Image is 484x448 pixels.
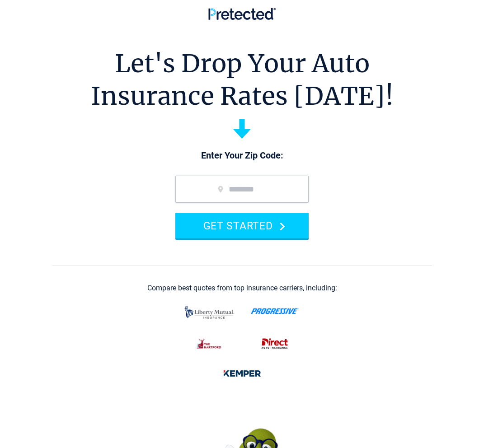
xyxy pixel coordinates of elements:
img: direct [257,334,293,353]
img: kemper [218,364,266,383]
p: Enter Your Zip Code: [166,149,318,162]
h1: Let's Drop Your Auto Insurance Rates [DATE]! [91,47,394,112]
div: Compare best quotes from top insurance carriers, including: [147,284,337,292]
img: thehartford [192,334,227,353]
img: liberty [182,302,237,323]
input: zip code [175,176,309,203]
img: Pretected Logo [208,8,276,20]
img: progressive [251,308,299,314]
button: GET STARTED [175,213,309,238]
